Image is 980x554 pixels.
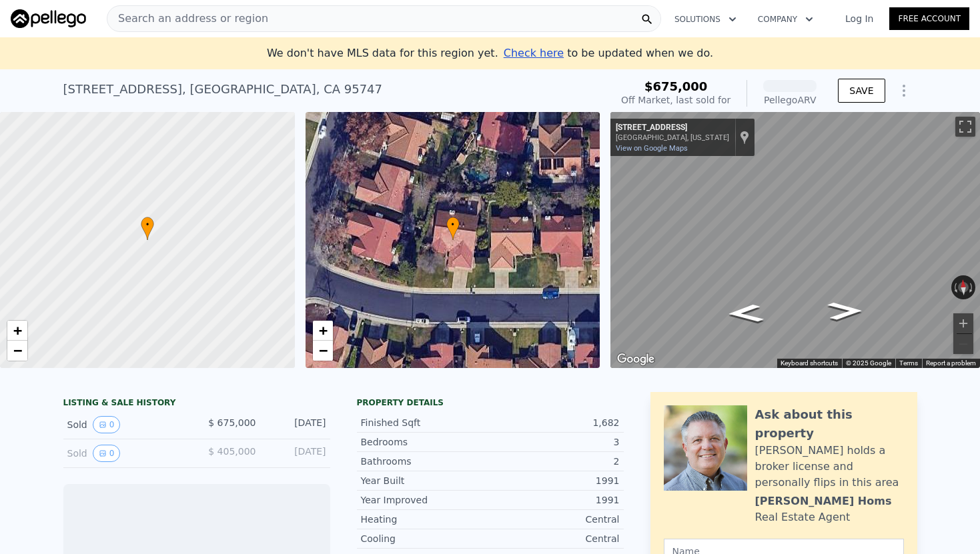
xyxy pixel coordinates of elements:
a: Log In [829,12,889,25]
div: 1991 [490,474,620,487]
button: Rotate clockwise [969,275,976,299]
div: LISTING & SALE HISTORY [63,397,330,411]
button: Reset the view [957,275,969,300]
div: Central [490,532,620,545]
div: Map [610,112,980,368]
div: to be updated when we do. [504,45,713,61]
a: Zoom in [313,321,333,341]
div: [STREET_ADDRESS] , [GEOGRAPHIC_DATA] , CA 95747 [63,80,383,99]
a: Zoom in [7,321,27,341]
div: Bedrooms [361,435,490,449]
div: 1,682 [490,416,620,429]
button: Keyboard shortcuts [781,359,838,368]
div: [PERSON_NAME] Homs [755,493,892,509]
button: SAVE [838,79,885,103]
div: Property details [357,397,624,408]
div: We don't have MLS data for this region yet. [267,45,713,61]
span: © 2025 Google [846,359,891,367]
div: Off Market, last sold for [621,93,730,107]
div: Ask about this property [755,405,904,443]
button: Company [747,7,824,31]
a: View on Google Maps [616,144,688,153]
div: • [446,217,460,240]
div: [PERSON_NAME] holds a broker license and personally flips in this area [755,443,904,491]
span: $ 405,000 [208,446,256,457]
a: Open this area in Google Maps (opens a new window) [614,351,658,368]
span: − [13,342,22,359]
div: Cooling [361,532,490,545]
div: Year Improved [361,493,490,507]
div: [DATE] [267,416,326,433]
img: Pellego [11,9,86,28]
div: • [141,217,154,240]
div: Bathrooms [361,455,490,468]
span: − [318,342,327,359]
div: 3 [490,435,620,449]
button: Zoom in [953,313,973,333]
div: Year Built [361,474,490,487]
div: [STREET_ADDRESS] [616,123,729,133]
button: View historical data [93,445,121,462]
div: Heating [361,513,490,526]
div: Real Estate Agent [755,509,851,525]
button: View historical data [93,416,121,433]
path: Go West, Penhurst Way [712,300,779,327]
button: Solutions [664,7,747,31]
button: Rotate counterclockwise [951,275,959,299]
div: 2 [490,455,620,468]
path: Go East, Penhurst Way [813,298,878,325]
button: Zoom out [953,334,973,354]
div: Sold [67,445,186,462]
div: Street View [610,112,980,368]
span: + [13,322,22,339]
div: Central [490,513,620,526]
a: Free Account [889,7,969,30]
a: Zoom out [7,341,27,361]
span: Search an address or region [107,11,268,27]
button: Toggle fullscreen view [955,117,975,137]
div: Finished Sqft [361,416,490,429]
a: Show location on map [740,130,749,145]
button: Show Options [891,77,917,104]
img: Google [614,351,658,368]
div: Pellego ARV [763,93,817,107]
div: 1991 [490,493,620,507]
span: $ 675,000 [208,417,256,428]
a: Report a problem [926,359,976,367]
span: • [141,219,154,231]
span: • [446,219,460,231]
span: Check here [504,47,564,59]
a: Terms [899,359,918,367]
span: + [318,322,327,339]
div: [DATE] [267,445,326,462]
span: $675,000 [644,79,708,93]
a: Zoom out [313,341,333,361]
div: [GEOGRAPHIC_DATA], [US_STATE] [616,133,729,142]
div: Sold [67,416,186,433]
